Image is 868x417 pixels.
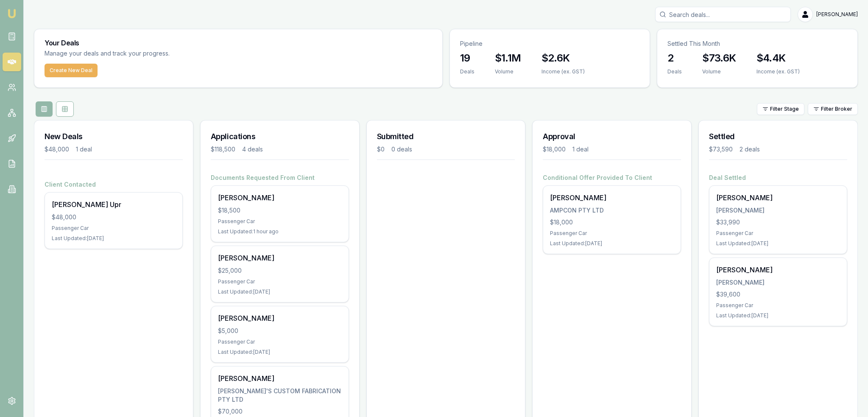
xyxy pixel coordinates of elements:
span: Filter Broker [821,106,852,112]
div: $48,000 [52,213,176,221]
div: [PERSON_NAME] Upr [52,199,176,210]
button: Create New Deal [45,64,98,77]
div: $118,500 [211,145,235,154]
h3: Submitted [377,131,515,143]
div: 2 deals [740,145,760,154]
div: Volume [702,68,736,75]
div: $0 [377,145,385,154]
div: [PERSON_NAME] [716,193,840,203]
h3: $73.6K [702,51,736,65]
div: $39,600 [716,290,840,299]
div: Passenger Car [716,302,840,309]
div: Income (ex. GST) [541,68,585,75]
div: Income (ex. GST) [756,68,800,75]
div: Last Updated: [DATE] [218,349,342,355]
div: Passenger Car [218,339,342,345]
p: Manage your deals and track your progress. [45,49,262,59]
div: $18,000 [550,218,674,227]
div: [PERSON_NAME] [218,193,342,203]
div: [PERSON_NAME]'S CUSTOM FABRICATION PTY LTD [218,387,342,404]
h3: $4.4K [756,51,800,65]
div: 1 deal [76,145,92,154]
h3: Approval [543,131,681,143]
h4: Client Contacted [45,180,183,189]
h4: Documents Requested From Client [211,174,349,182]
div: 0 deals [391,145,412,154]
div: 4 deals [242,145,263,154]
button: Filter Broker [808,103,858,115]
h4: Conditional Offer Provided To Client [543,174,681,182]
img: emu-icon-u.png [7,8,17,19]
div: Passenger Car [550,230,674,237]
div: $48,000 [45,145,69,154]
h3: Your Deals [45,39,432,46]
div: [PERSON_NAME] [218,373,342,383]
div: $70,000 [218,407,342,416]
div: $33,990 [716,218,840,227]
div: [PERSON_NAME] [716,206,840,215]
p: Settled This Month [667,39,847,48]
div: [PERSON_NAME] [218,313,342,323]
div: Passenger Car [218,218,342,225]
div: [PERSON_NAME] [716,265,840,275]
div: Deals [460,68,474,75]
div: [PERSON_NAME] [550,193,674,203]
div: Last Updated: [DATE] [218,288,342,295]
div: $18,000 [543,145,566,154]
div: [PERSON_NAME] [218,253,342,263]
div: AMPCON PTY LTD [550,206,674,215]
h3: $1.1M [495,51,521,65]
div: Passenger Car [716,230,840,237]
h3: Applications [211,131,349,143]
button: Filter Stage [757,103,804,115]
input: Search deals [655,7,791,22]
div: 1 deal [572,145,589,154]
div: Last Updated: [DATE] [716,312,840,319]
div: Deals [667,68,682,75]
div: Passenger Car [218,278,342,285]
span: [PERSON_NAME] [816,11,858,18]
div: Passenger Car [52,225,176,232]
div: $73,590 [709,145,733,154]
h3: Settled [709,131,847,143]
h3: $2.6K [541,51,585,65]
div: [PERSON_NAME] [716,278,840,287]
h4: Deal Settled [709,174,847,182]
h3: 19 [460,51,474,65]
div: Last Updated: [DATE] [52,235,176,242]
p: Pipeline [460,39,640,48]
div: $5,000 [218,327,342,335]
span: Filter Stage [770,106,799,112]
div: $18,500 [218,206,342,215]
div: Last Updated: 1 hour ago [218,228,342,235]
div: Volume [495,68,521,75]
h3: New Deals [45,131,183,143]
div: Last Updated: [DATE] [716,240,840,247]
h3: 2 [667,51,682,65]
div: Last Updated: [DATE] [550,240,674,247]
div: $25,000 [218,266,342,275]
